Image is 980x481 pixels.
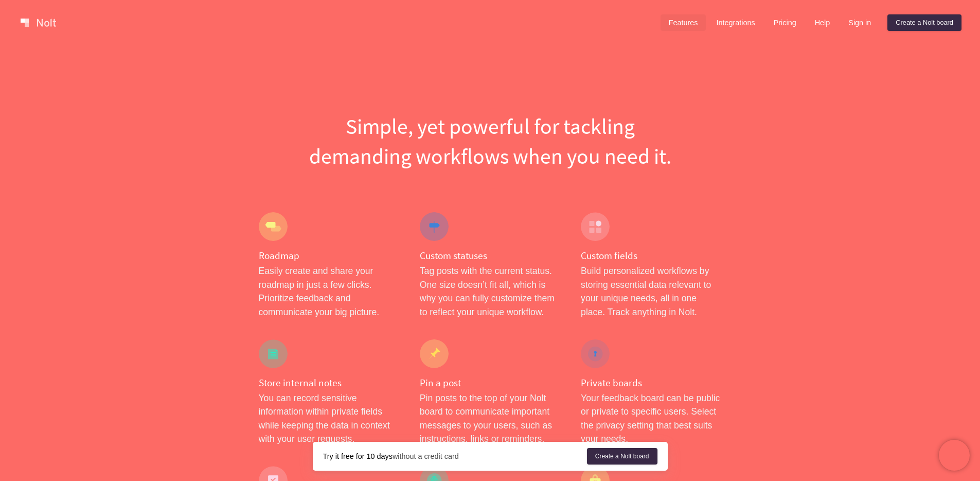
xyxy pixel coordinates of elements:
[420,249,560,262] h4: Custom statuses
[259,376,399,389] h4: Store internal notes
[420,264,560,319] p: Tag posts with the current status. One size doesn’t fit all, which is why you can fully customize...
[587,448,657,465] a: Create a Nolt board
[765,14,805,31] a: Pricing
[259,264,399,319] p: Easily create and share your roadmap in just a few clicks. Prioritize feedback and communicate yo...
[259,249,399,262] h4: Roadmap
[259,391,399,446] p: You can record sensitive information within private fields while keeping the data in context with...
[581,376,721,389] h4: Private boards
[323,451,587,461] div: without a credit card
[581,264,721,319] p: Build personalized workflows by storing essential data relevant to your unique needs, all in one ...
[259,111,722,171] h1: Simple, yet powerful for tackling demanding workflows when you need it.
[939,440,970,471] iframe: Chatra live chat
[887,14,961,31] a: Create a Nolt board
[807,14,839,31] a: Help
[581,249,721,262] h4: Custom fields
[581,391,721,446] p: Your feedback board can be public or private to specific users. Select the privacy setting that b...
[661,14,706,31] a: Features
[420,391,560,446] p: Pin posts to the top of your Nolt board to communicate important messages to your users, such as ...
[323,452,393,460] strong: Try it free for 10 days
[708,14,763,31] a: Integrations
[840,14,879,31] a: Sign in
[420,376,560,389] h4: Pin a post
